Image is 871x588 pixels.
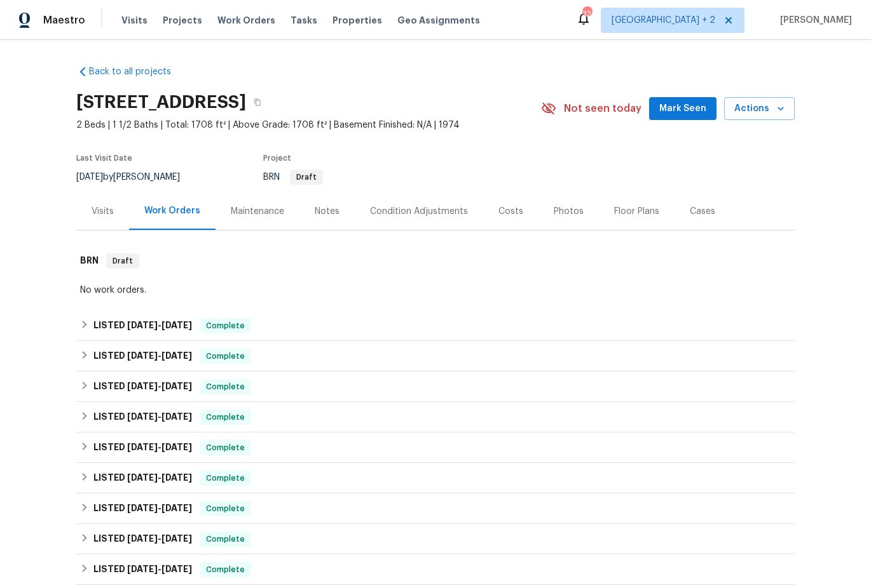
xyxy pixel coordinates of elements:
[80,253,99,269] h6: BRN
[201,533,250,545] span: Complete
[80,284,791,297] div: No work orders.
[127,504,192,512] span: -
[161,504,192,512] span: [DATE]
[161,443,192,451] span: [DATE]
[93,501,192,516] h6: LISTED
[76,432,795,463] div: LISTED [DATE]-[DATE]Complete
[127,473,192,482] span: -
[93,440,192,455] h6: LISTED
[161,473,192,482] span: [DATE]
[76,402,795,432] div: LISTED [DATE]-[DATE]Complete
[93,410,192,425] h6: LISTED
[246,91,269,114] button: Copy Address
[127,382,158,391] span: [DATE]
[127,534,192,543] span: -
[612,14,715,27] span: [GEOGRAPHIC_DATA] + 2
[127,534,158,543] span: [DATE]
[201,563,250,576] span: Complete
[397,14,480,27] span: Geo Assignments
[107,255,138,267] span: Draft
[161,321,192,330] span: [DATE]
[161,565,192,573] span: [DATE]
[76,119,541,131] span: 2 Beds | 1 1/2 Baths | Total: 1708 ft² | Above Grade: 1708 ft² | Basement Finished: N/A | 1974
[554,205,584,218] div: Photos
[161,412,192,421] span: [DATE]
[121,14,147,27] span: Visits
[217,14,275,27] span: Work Orders
[76,524,795,554] div: LISTED [DATE]-[DATE]Complete
[127,565,158,573] span: [DATE]
[315,205,339,218] div: Notes
[144,204,200,217] div: Work Orders
[201,441,250,454] span: Complete
[582,8,591,20] div: 32
[564,102,641,115] span: Not seen today
[127,565,192,573] span: -
[775,14,852,27] span: [PERSON_NAME]
[201,380,250,393] span: Complete
[93,349,192,364] h6: LISTED
[690,205,715,218] div: Cases
[127,443,192,451] span: -
[201,472,250,484] span: Complete
[76,173,103,182] span: [DATE]
[43,14,85,27] span: Maestro
[161,382,192,391] span: [DATE]
[614,205,659,218] div: Floor Plans
[201,411,250,424] span: Complete
[127,321,192,330] span: -
[76,311,795,341] div: LISTED [DATE]-[DATE]Complete
[724,97,795,121] button: Actions
[76,371,795,402] div: LISTED [DATE]-[DATE]Complete
[76,463,795,493] div: LISTED [DATE]-[DATE]Complete
[76,96,246,109] h2: [STREET_ADDRESS]
[734,101,785,117] span: Actions
[498,205,523,218] div: Costs
[93,531,192,547] h6: LISTED
[93,318,192,333] h6: LISTED
[201,350,250,363] span: Complete
[291,173,322,181] span: Draft
[92,205,114,218] div: Visits
[93,471,192,486] h6: LISTED
[163,14,202,27] span: Projects
[127,382,192,391] span: -
[161,351,192,360] span: [DATE]
[231,205,284,218] div: Maintenance
[93,379,192,394] h6: LISTED
[649,97,717,121] button: Mark Seen
[263,154,291,162] span: Project
[76,554,795,585] div: LISTED [DATE]-[DATE]Complete
[201,319,250,332] span: Complete
[127,443,158,451] span: [DATE]
[76,493,795,524] div: LISTED [DATE]-[DATE]Complete
[161,534,192,543] span: [DATE]
[93,562,192,577] h6: LISTED
[127,321,158,330] span: [DATE]
[127,351,192,360] span: -
[127,473,158,482] span: [DATE]
[127,412,158,421] span: [DATE]
[127,351,158,360] span: [DATE]
[76,241,795,281] div: BRN Draft
[76,65,198,78] a: Back to all projects
[76,341,795,371] div: LISTED [DATE]-[DATE]Complete
[659,101,706,117] span: Mark Seen
[370,205,468,218] div: Condition Adjustments
[201,502,250,515] span: Complete
[291,16,317,25] span: Tasks
[263,173,323,182] span: BRN
[76,170,195,185] div: by [PERSON_NAME]
[127,504,158,512] span: [DATE]
[127,412,192,421] span: -
[333,14,382,27] span: Properties
[76,154,132,162] span: Last Visit Date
